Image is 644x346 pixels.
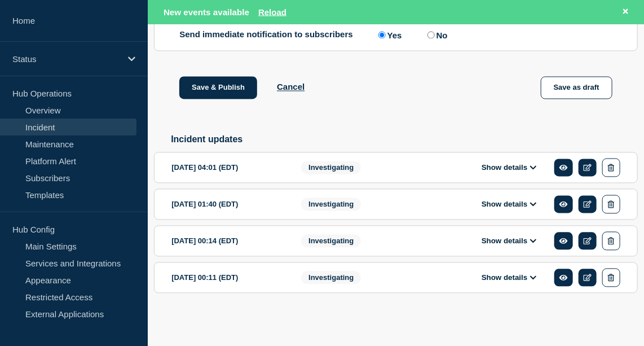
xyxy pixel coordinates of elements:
p: Status [12,54,121,64]
span: Investigating [301,271,361,284]
button: Show details [478,200,540,209]
label: No [425,30,448,41]
button: Save as draft [541,77,612,99]
div: [DATE] 04:01 (EDT) [171,159,284,177]
span: Investigating [301,161,361,174]
label: Yes [376,30,402,41]
span: Investigating [301,235,361,248]
button: Reload [258,7,286,17]
h2: Incident updates [171,135,638,145]
p: Send immediate notification to subscribers [179,30,353,41]
div: Send immediate notification to subscribers [179,30,612,41]
input: Yes [378,32,386,39]
div: [DATE] 00:11 (EDT) [171,269,284,287]
div: [DATE] 01:40 (EDT) [171,195,284,214]
div: [DATE] 00:14 (EDT) [171,232,284,251]
span: New events available [164,7,249,17]
button: Show details [478,273,540,283]
input: No [427,32,435,39]
button: Show details [478,236,540,246]
button: Save & Publish [179,77,257,99]
span: Investigating [301,198,361,211]
button: Show details [478,163,540,173]
button: Cancel [277,82,305,92]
